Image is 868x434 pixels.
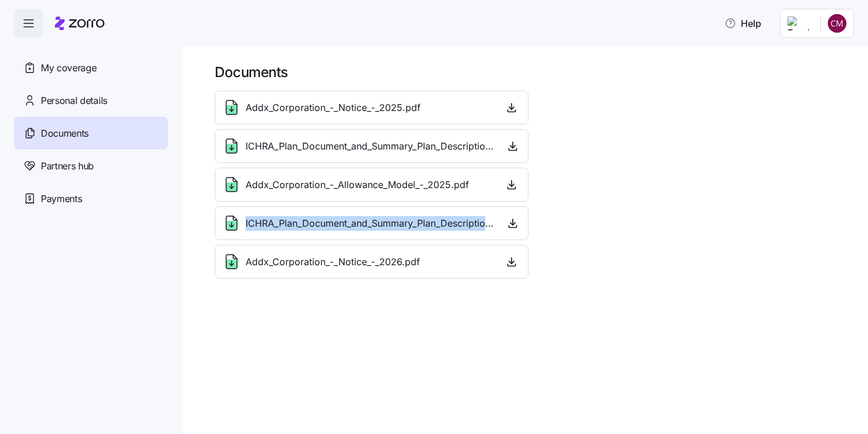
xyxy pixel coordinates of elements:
span: Addx_Corporation_-_Allowance_Model_-_2025.pdf [246,178,469,192]
img: a09ddeecface2ffd40f7697e026eddfc [828,14,846,33]
span: ICHRA_Plan_Document_and_Summary_Plan_Description_-_2026.pdf [246,216,495,231]
span: My coverage [41,61,96,75]
span: Help [724,16,761,30]
a: Payments [14,182,168,215]
a: Partners hub [14,150,168,182]
a: Personal details [14,84,168,117]
span: Documents [41,126,89,141]
h1: Documents [215,63,852,81]
span: Addx_Corporation_-_Notice_-_2026.pdf [246,255,420,269]
img: Employer logo [787,16,811,30]
a: Documents [14,117,168,150]
span: ICHRA_Plan_Document_and_Summary_Plan_Description_-_2025.pdf [246,139,495,154]
button: Help [715,12,771,35]
a: My coverage [14,51,168,84]
span: Personal details [41,93,107,108]
span: Partners hub [41,159,94,173]
span: Addx_Corporation_-_Notice_-_2025.pdf [246,100,421,115]
span: Payments [41,192,82,206]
